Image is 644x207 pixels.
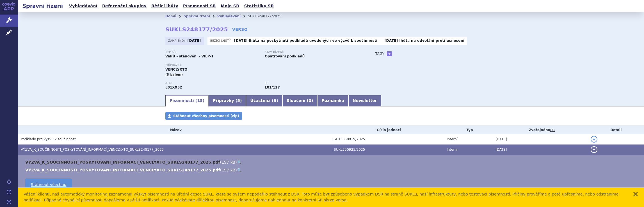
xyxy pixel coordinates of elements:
p: - [234,38,378,43]
p: Přípravky: [165,64,364,67]
span: (5 balení) [165,73,183,76]
span: Zahájeno: [168,38,186,43]
a: 🔍 [237,160,242,164]
a: Správní řízení [184,14,210,18]
a: + [387,51,392,56]
a: Účastníci (9) [246,95,282,106]
a: Písemnosti SŘ [181,2,218,10]
strong: [DATE] [234,39,248,43]
span: 9 [274,98,277,103]
strong: [DATE] [188,39,201,43]
span: Běžící lhůty: [210,38,233,43]
th: Číslo jednací [331,126,444,134]
p: ATC: [165,82,259,85]
th: Typ [444,126,493,134]
p: RS: [265,82,358,85]
span: 197 kB [221,160,235,164]
a: lhůta na odvolání proti usnesení [399,39,464,43]
a: Sloučení (0) [282,95,317,106]
a: Domů [165,14,176,18]
strong: venetoklax [265,85,280,89]
span: VÝZVA_K_SOUČINNOSTI_POSKYTOVÁNÍ_INFORMACÍ_VENCLYXTO_SUKLS248177_2025 [21,148,164,152]
abbr: (?) [550,128,555,132]
span: 197 kB [221,168,235,172]
span: Interní [447,148,458,152]
p: Stav řízení: [265,50,358,54]
td: [DATE] [493,134,588,145]
strong: Opatřování podkladů [265,54,305,58]
a: VYZVA_K_SOUCINNOSTI_POSKYTOVANI_INFORMACI_VENCLYXTO_SUKLS248177_2025.pdf [25,160,220,164]
h2: Správní řízení [18,2,67,10]
h3: Tagy [375,50,384,57]
th: Detail [588,126,644,134]
span: Podklady pro výzvu k součinnosti [21,137,77,141]
a: Běžící lhůty [150,2,180,10]
strong: VaPÚ - stanovení - VILP-1 [165,54,214,58]
li: ( ) [25,159,638,165]
button: zavřít [633,191,638,197]
th: Název [18,126,331,134]
a: Moje SŘ [219,2,241,10]
strong: SUKLS248177/2025 [165,26,228,33]
p: - [385,38,465,43]
span: VENCLYXTO [165,68,187,71]
span: 5 [237,98,240,103]
p: Typ SŘ: [165,50,259,54]
td: [DATE] [493,145,588,155]
button: detail [591,146,597,153]
td: SUKL350919/2025 [331,134,444,145]
span: 0 [309,98,311,103]
a: VERSO [232,27,248,32]
td: SUKL350925/2025 [331,145,444,155]
a: VÝZVA_K_SOUČINNOSTI_POSKYTOVÁNÍ_INFORMACÍ_VENCLYXTO_SUKLS248177_2025.pdf [25,168,220,172]
a: Vyhledávání [217,14,241,18]
a: Statistiky SŘ [242,2,275,10]
button: detail [591,136,597,143]
span: 15 [197,98,202,103]
a: 🔍 [237,168,242,172]
a: Písemnosti (15) [165,95,209,106]
a: Referenční skupiny [101,2,148,10]
a: Newsletter [348,95,381,106]
div: Vážení klienti, náš automatický monitoring zaznamenal výskyt písemností na úřední desce SÚKL, kte... [24,191,627,203]
li: ( ) [25,167,638,173]
li: SUKLS248177/2025 [248,12,289,20]
span: Stáhnout všechny písemnosti (zip) [173,114,239,118]
strong: VENETOKLAX [165,85,182,89]
a: Poznámka [317,95,348,106]
a: lhůta na poskytnutí podkladů uvedených ve výzvě k součinnosti [249,39,378,43]
a: Přípravky (5) [209,95,246,106]
a: Stáhnout všechno [25,178,72,191]
th: Zveřejněno [493,126,588,134]
a: Stáhnout všechny písemnosti (zip) [165,112,242,120]
strong: [DATE] [385,39,398,43]
a: Vyhledávání [67,2,99,10]
span: Interní [447,137,458,141]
